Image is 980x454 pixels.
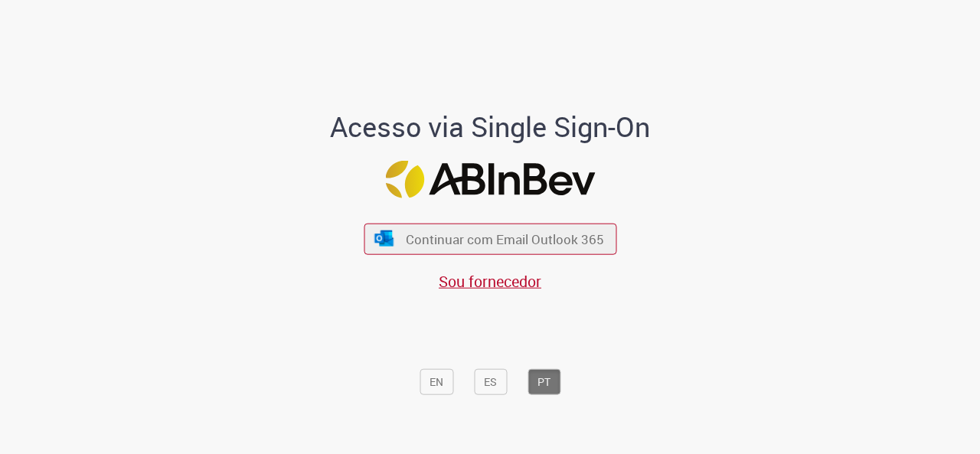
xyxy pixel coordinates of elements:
[406,230,604,248] span: Continuar com Email Outlook 365
[439,271,541,292] a: Sou fornecedor
[374,230,395,247] img: ícone Azure/Microsoft 360
[278,112,703,142] h1: Acesso via Single Sign-On
[364,223,616,254] button: ícone Azure/Microsoft 360 Continuar com Email Outlook 365
[385,161,595,198] img: Logo ABInBev
[528,369,560,395] button: PT
[420,369,453,395] button: EN
[474,369,507,395] button: ES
